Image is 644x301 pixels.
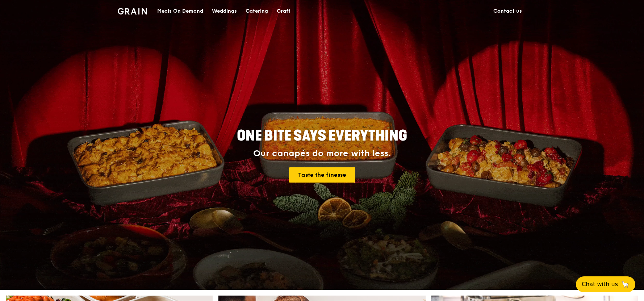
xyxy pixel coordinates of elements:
[212,0,237,22] div: Weddings
[118,8,147,14] img: Grain
[576,276,635,292] button: Chat with us🦙
[157,0,203,22] div: Meals On Demand
[246,0,268,22] div: Catering
[272,0,295,22] a: Craft
[208,0,241,22] a: Weddings
[289,167,355,183] a: Taste the finesse
[582,280,618,289] span: Chat with us
[621,280,630,289] span: 🦙
[277,0,290,22] div: Craft
[192,149,452,159] div: Our canapés do more with less.
[489,0,526,22] a: Contact us
[237,127,407,145] span: ONE BITE SAYS EVERYTHING
[241,0,272,22] a: Catering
